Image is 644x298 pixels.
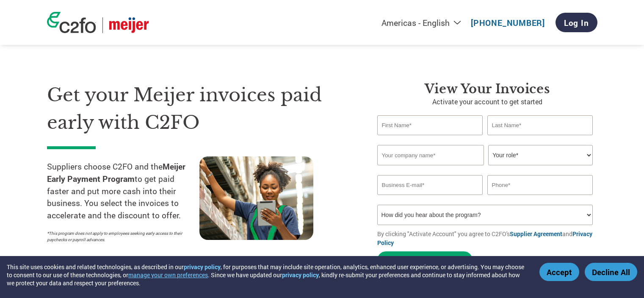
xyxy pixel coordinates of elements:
[487,136,593,142] div: Invalid last name or last name is too long
[377,196,483,201] div: Inavlid Email Address
[487,115,593,135] input: Last Name*
[556,13,597,32] a: Log In
[47,161,185,184] strong: Meijer Early Payment Program
[184,263,221,271] a: privacy policy
[47,12,96,33] img: c2fo logo
[377,115,483,135] input: First Name*
[47,230,191,243] p: *This program does not apply to employees seeking early access to their paychecks or payroll adva...
[199,156,313,240] img: supply chain worker
[510,230,562,238] a: Supplier Agreement
[377,81,597,97] h3: View Your Invoices
[471,17,545,28] a: [PHONE_NUMBER]
[7,263,527,287] div: This site uses cookies and related technologies, as described in our , for purposes that may incl...
[487,196,593,201] div: Inavlid Phone Number
[109,17,149,33] img: Meijer
[377,136,483,142] div: Invalid first name or first name is too long
[377,145,484,165] input: Your company name*
[377,229,597,247] p: By clicking "Activate Account" you agree to C2FO's and
[487,175,593,195] input: Phone*
[377,230,592,247] a: Privacy Policy
[377,166,593,172] div: Invalid company name or company name is too long
[128,271,208,279] button: manage your own preferences
[47,161,199,222] p: Suppliers choose C2FO and the to get paid faster and put more cash into their business. You selec...
[47,81,352,136] h1: Get your Meijer invoices paid early with C2FO
[377,97,597,107] p: Activate your account to get started
[488,145,593,165] select: Title/Role
[377,175,483,195] input: Invalid Email format
[282,271,319,279] a: privacy policy
[377,251,473,269] button: Activate Account
[585,263,637,281] button: Decline All
[539,263,579,281] button: Accept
